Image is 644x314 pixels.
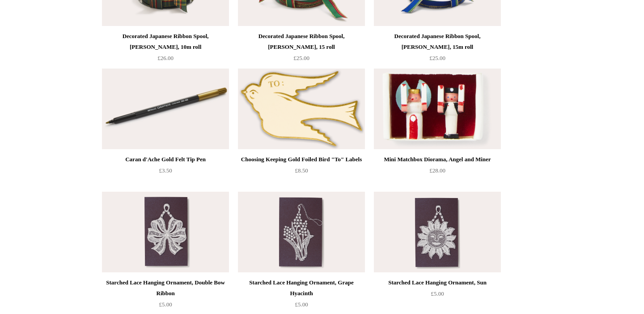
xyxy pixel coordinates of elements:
a: Starched Lace Hanging Ornament, Sun £5.00 [374,277,501,314]
img: Caran d'Ache Gold Felt Tip Pen [102,69,229,149]
img: Starched Lace Hanging Ornament, Grape Hyacinth [238,192,365,272]
div: Caran d'Ache Gold Felt Tip Pen [104,154,227,165]
a: Choosing Keeping Gold Foiled Bird "To" Labels Choosing Keeping Gold Foiled Bird "To" Labels [238,69,365,149]
a: Mini Matchbox Diorama, Angel and Miner Mini Matchbox Diorama, Angel and Miner [374,69,501,149]
span: £8.50 [295,167,308,174]
span: £5.00 [159,301,172,308]
div: Choosing Keeping Gold Foiled Bird "To" Labels [240,154,363,165]
div: Starched Lace Hanging Ornament, Double Bow Ribbon [104,277,227,299]
a: Starched Lace Hanging Ornament, Double Bow Ribbon £5.00 [102,277,229,314]
div: Decorated Japanese Ribbon Spool, [PERSON_NAME], 15m roll [376,31,499,52]
a: Mini Matchbox Diorama, Angel and Miner £28.00 [374,154,501,191]
div: Decorated Japanese Ribbon Spool, [PERSON_NAME], 10m roll [104,31,227,52]
a: Caran d'Ache Gold Felt Tip Pen £3.50 [102,154,229,191]
a: Starched Lace Hanging Ornament, Sun Starched Lace Hanging Ornament, Sun [374,192,501,272]
div: Mini Matchbox Diorama, Angel and Miner [376,154,499,165]
span: £25.00 [293,55,309,61]
a: Decorated Japanese Ribbon Spool, [PERSON_NAME], 15m roll £25.00 [374,31,501,68]
a: Starched Lace Hanging Ornament, Double Bow Ribbon Starched Lace Hanging Ornament, Double Bow Ribbon [102,192,229,272]
div: Starched Lace Hanging Ornament, Sun [376,277,499,288]
a: Decorated Japanese Ribbon Spool, [PERSON_NAME], 15 roll £25.00 [238,31,365,68]
img: Starched Lace Hanging Ornament, Sun [374,192,501,272]
img: Starched Lace Hanging Ornament, Double Bow Ribbon [102,192,229,272]
span: £26.00 [157,55,174,61]
a: Starched Lace Hanging Ornament, Grape Hyacinth £5.00 [238,277,365,314]
div: Decorated Japanese Ribbon Spool, [PERSON_NAME], 15 roll [240,31,363,52]
a: Starched Lace Hanging Ornament, Grape Hyacinth Starched Lace Hanging Ornament, Grape Hyacinth [238,192,365,272]
img: Choosing Keeping Gold Foiled Bird "To" Labels [238,69,365,149]
span: £25.00 [429,55,445,61]
a: Choosing Keeping Gold Foiled Bird "To" Labels £8.50 [238,154,365,191]
span: £5.00 [295,301,308,308]
img: Mini Matchbox Diorama, Angel and Miner [374,69,501,149]
a: Caran d'Ache Gold Felt Tip Pen Caran d'Ache Gold Felt Tip Pen [102,69,229,149]
span: £3.50 [159,167,172,174]
div: Starched Lace Hanging Ornament, Grape Hyacinth [240,277,363,299]
span: £5.00 [431,290,444,297]
span: £28.00 [429,167,445,174]
a: Decorated Japanese Ribbon Spool, [PERSON_NAME], 10m roll £26.00 [102,31,229,68]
